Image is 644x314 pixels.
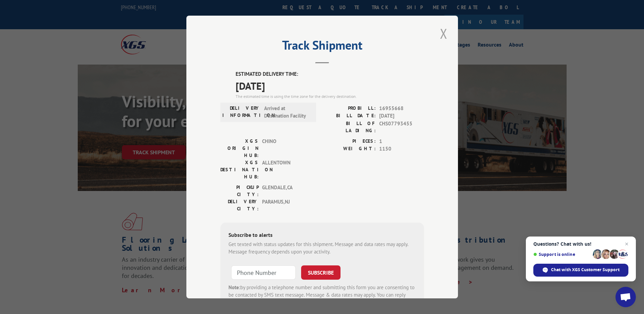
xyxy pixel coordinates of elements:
h2: Track Shipment [220,40,424,53]
div: Subscribe to alerts [228,231,416,241]
label: BILL DATE: [322,112,376,120]
input: Phone Number [231,265,296,280]
span: ALLENTOWN [262,159,308,180]
span: Support is online [533,252,590,257]
span: 1150 [379,145,424,153]
span: Questions? Chat with us! [533,241,628,247]
span: 1 [379,138,424,145]
button: SUBSCRIBE [301,265,341,280]
label: PICKUP CITY: [220,184,259,198]
label: PROBILL: [322,105,376,112]
span: GLENDALE , CA [262,184,308,198]
label: BILL OF LADING: [322,120,376,134]
div: The estimated time is using the time zone for the delivery destination. [236,93,424,100]
span: PARAMUS , NJ [262,198,308,212]
span: CHINO [262,138,308,159]
strong: Note: [228,284,240,291]
span: Chat with XGS Customer Support [533,264,628,277]
span: [DATE] [379,112,424,120]
span: [DATE] [236,78,424,93]
span: Arrived at Destination Facility [264,105,310,120]
span: CHS07793455 [379,120,424,134]
label: ESTIMATED DELIVERY TIME: [236,70,424,78]
label: XGS DESTINATION HUB: [220,159,259,180]
label: DELIVERY INFORMATION: [222,105,261,120]
label: PIECES: [322,138,376,145]
label: WEIGHT: [322,145,376,153]
span: Chat with XGS Customer Support [551,267,620,273]
a: Open chat [615,287,636,307]
span: 16955668 [379,105,424,112]
label: DELIVERY CITY: [220,198,259,212]
label: XGS ORIGIN HUB: [220,138,259,159]
div: by providing a telephone number and submitting this form you are consenting to be contacted by SM... [228,284,416,307]
button: Close modal [438,24,449,43]
div: Get texted with status updates for this shipment. Message and data rates may apply. Message frequ... [228,241,416,256]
